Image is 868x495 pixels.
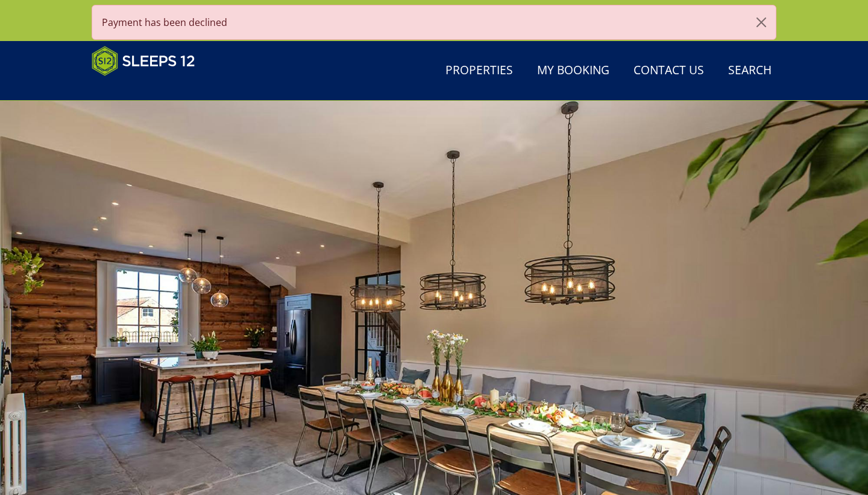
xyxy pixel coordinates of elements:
[629,57,709,85] a: Contact Us
[441,57,518,85] a: Properties
[723,57,776,85] a: Search
[92,5,776,40] div: Payment has been declined
[86,83,212,94] iframe: Customer reviews powered by Trustpilot
[92,46,195,76] img: Sleeps 12
[532,57,614,85] a: My Booking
